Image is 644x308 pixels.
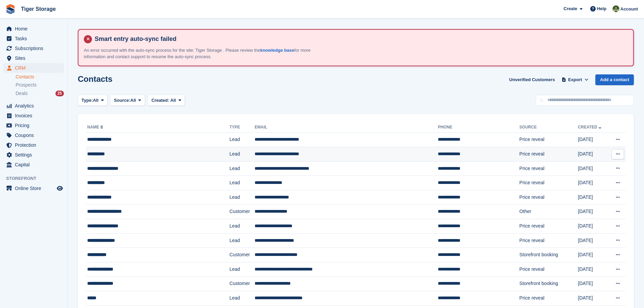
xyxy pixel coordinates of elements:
[506,74,557,86] a: Unverified Customers
[255,122,438,133] th: Email
[151,98,169,103] span: Created:
[519,291,578,306] td: Price reveal
[15,111,55,120] span: Invoices
[15,101,55,111] span: Analytics
[578,161,609,176] td: [DATE]
[78,74,113,84] h1: Contacts
[568,76,582,83] span: Export
[5,4,16,14] img: stora-icon-8386f47178a22dfd0bd8f6a31ec36ba5ce8667c1dd55bd0f319d3a0aa187defe.svg
[16,90,64,97] a: Deals 25
[3,121,64,130] a: menu
[519,248,578,262] td: Storefront booking
[3,63,64,73] a: menu
[16,81,64,89] a: Prospects
[578,176,609,190] td: [DATE]
[16,82,37,88] span: Prospects
[519,122,578,133] th: Source
[230,205,255,219] td: Customer
[15,140,55,150] span: Protection
[578,291,609,306] td: [DATE]
[230,176,255,190] td: Lead
[519,262,578,277] td: Price reveal
[230,122,255,133] th: Type
[16,74,64,80] a: Contacts
[260,48,294,53] a: knowledge base
[15,53,55,63] span: Sites
[15,150,55,160] span: Settings
[15,44,55,53] span: Subscriptions
[230,219,255,234] td: Lead
[519,233,578,248] td: Price reveal
[130,97,136,104] span: All
[578,233,609,248] td: [DATE]
[15,131,55,140] span: Coupons
[578,190,609,205] td: [DATE]
[230,277,255,291] td: Customer
[230,248,255,262] td: Customer
[578,277,609,291] td: [DATE]
[519,161,578,176] td: Price reveal
[519,176,578,190] td: Price reveal
[92,35,628,43] h4: Smart entry auto-sync failed
[3,184,64,193] a: menu
[578,219,609,234] td: [DATE]
[15,24,55,33] span: Home
[170,98,176,103] span: All
[578,248,609,262] td: [DATE]
[148,95,185,106] button: Created: All
[114,97,130,104] span: Source:
[55,91,64,96] div: 25
[230,291,255,306] td: Lead
[15,63,55,73] span: CRM
[519,219,578,234] td: Price reveal
[78,95,108,106] button: Type: All
[620,6,638,13] span: Account
[18,3,58,15] a: Tiger Storage
[15,121,55,130] span: Pricing
[87,125,104,129] a: Name
[15,184,55,193] span: Online Store
[230,190,255,205] td: Lead
[230,133,255,147] td: Lead
[578,147,609,162] td: [DATE]
[613,5,619,12] img: Matthew Ellwood
[230,262,255,277] td: Lead
[3,34,64,43] a: menu
[56,184,64,192] a: Preview store
[15,34,55,43] span: Tasks
[16,90,28,97] span: Deals
[230,161,255,176] td: Lead
[3,24,64,33] a: menu
[578,262,609,277] td: [DATE]
[578,205,609,219] td: [DATE]
[6,175,67,182] span: Storefront
[81,97,93,104] span: Type:
[519,190,578,205] td: Price reveal
[3,140,64,150] a: menu
[3,150,64,160] a: menu
[3,44,64,53] a: menu
[230,233,255,248] td: Lead
[438,122,519,133] th: Phone
[3,131,64,140] a: menu
[519,277,578,291] td: Storefront booking
[3,53,64,63] a: menu
[578,125,603,129] a: Created
[578,133,609,147] td: [DATE]
[560,74,590,86] button: Export
[84,47,320,60] p: An error occurred with the auto-sync process for the site: Tiger Storage . Please review the for ...
[3,111,64,120] a: menu
[230,147,255,162] td: Lead
[519,205,578,219] td: Other
[595,74,634,86] a: Add a contact
[3,160,64,169] a: menu
[564,5,577,12] span: Create
[93,97,99,104] span: All
[597,5,606,12] span: Help
[15,160,55,169] span: Capital
[519,133,578,147] td: Price reveal
[519,147,578,162] td: Price reveal
[3,101,64,111] a: menu
[110,95,145,106] button: Source: All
